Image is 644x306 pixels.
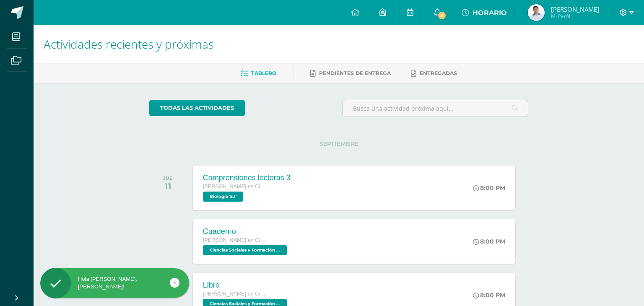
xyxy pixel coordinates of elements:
div: 11 [163,181,173,191]
div: 8:00 PM [473,291,505,299]
div: Libro [203,281,289,290]
span: [PERSON_NAME] en Ciencias y Letras [203,237,266,243]
input: Busca una actividad próxima aquí... [343,100,528,117]
span: [PERSON_NAME] en Ciencias y Letras [203,184,266,189]
div: Cuaderno [203,227,289,236]
span: [PERSON_NAME] en Ciencias y Letras [203,291,266,297]
span: Pendientes de entrega [319,70,391,76]
a: Tablero [241,67,276,80]
div: JUE [163,175,173,181]
span: Tablero [251,70,276,76]
span: Actividades recientes y próximas [44,36,214,52]
a: Pendientes de entrega [310,67,391,80]
span: HORARIO [473,9,507,17]
a: Entregadas [411,67,457,80]
span: [PERSON_NAME] [551,5,599,13]
span: Biología '5.1' [203,192,243,202]
a: todas las Actividades [149,100,245,116]
span: Ciencias Sociales y Formación Ciudadana 5 '5.1' [203,245,287,255]
div: Comprensiones lectoras 3 [203,174,291,182]
span: Entregadas [420,70,457,76]
span: Mi Perfil [551,13,599,20]
div: Hola [PERSON_NAME], [PERSON_NAME]! [40,275,189,290]
span: SEPTIEMBRE [306,140,372,148]
div: 8:00 PM [473,238,505,245]
span: 6 [437,11,447,20]
div: 8:00 PM [473,184,505,192]
img: 6ed5506e6d87bd8ebab60dce38c7b054.png [528,4,545,21]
